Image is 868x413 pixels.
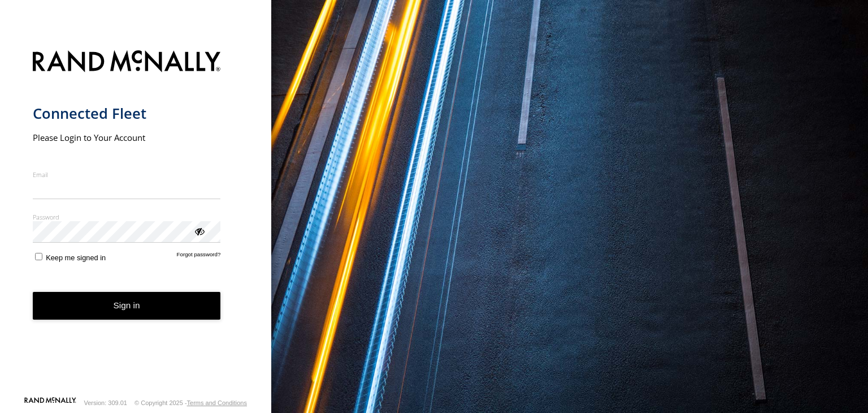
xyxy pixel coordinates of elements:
[134,399,247,406] div: © Copyright 2025 -
[84,399,127,406] div: Version: 309.01
[33,104,221,123] h1: Connected Fleet
[33,48,221,77] img: Rand McNally
[33,170,221,179] label: Email
[24,397,76,408] a: Visit our Website
[33,292,221,320] button: Sign in
[33,213,221,221] label: Password
[193,225,205,236] div: ViewPassword
[33,44,239,396] form: main
[187,399,247,406] a: Terms and Conditions
[46,253,106,262] span: Keep me signed in
[33,132,221,143] h2: Please Login to Your Account
[177,251,221,262] a: Forgot password?
[35,253,42,260] input: Keep me signed in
